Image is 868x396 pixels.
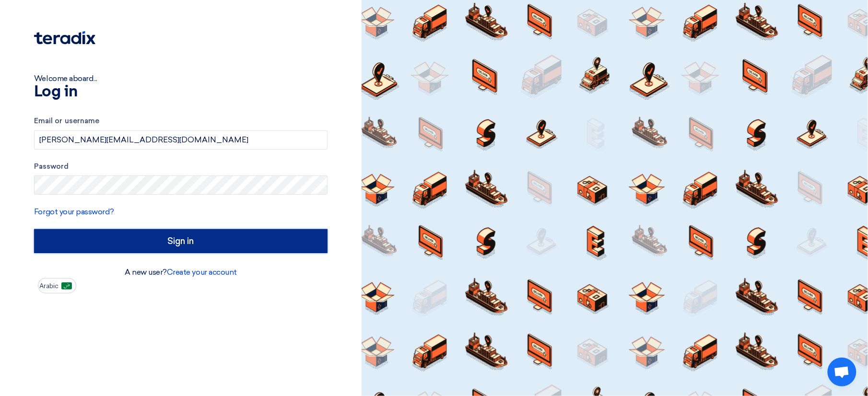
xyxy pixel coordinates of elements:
img: ar-AR.png [61,282,72,290]
div: Welcome aboard... [34,73,328,84]
font: A new user? [125,268,237,277]
input: Sign in [34,229,328,253]
input: Enter your business email or username [34,130,328,150]
label: Password [34,161,328,172]
img: Teradix logo [34,31,95,45]
label: Email or username [34,116,328,127]
span: Arabic [39,283,59,290]
a: Forgot your password? [34,207,114,216]
h1: Log in [34,84,328,100]
a: Open chat [828,358,856,386]
a: Create your account [167,268,237,277]
button: Arabic [38,278,76,293]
